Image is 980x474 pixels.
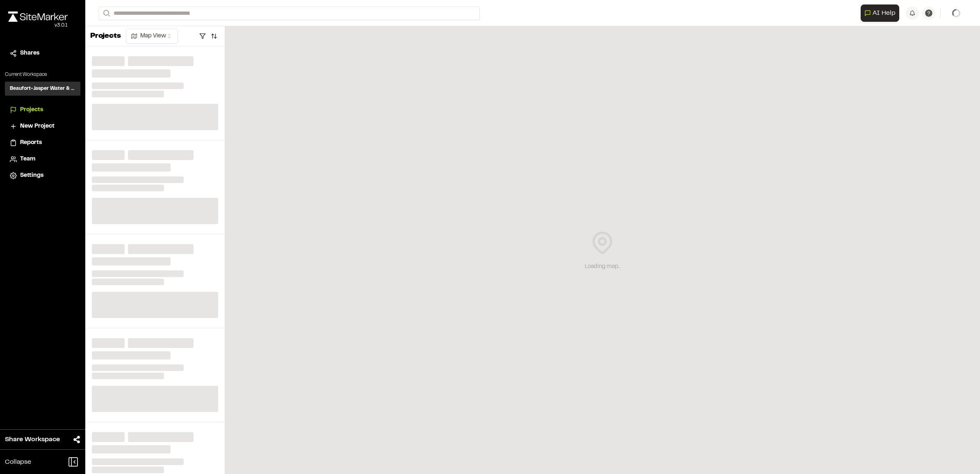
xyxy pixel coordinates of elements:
span: Team [20,155,35,164]
span: Collapse [5,457,31,467]
div: Open AI Assistant [861,5,903,22]
button: Search [98,7,113,20]
a: Team [10,155,75,164]
p: Current Workspace [5,71,80,78]
span: Settings [20,171,43,180]
a: Projects [10,105,75,114]
div: Loading map... [585,262,620,271]
span: AI Help [873,8,896,18]
a: Reports [10,138,75,147]
img: rebrand.png [8,11,68,22]
span: Share Workspace [5,435,60,444]
span: New Project [20,122,55,131]
span: Projects [20,105,43,114]
p: Projects [90,31,121,42]
span: Shares [20,49,39,58]
div: Oh geez...please don't... [8,22,68,29]
span: Reports [20,138,42,147]
a: New Project [10,122,75,131]
button: Open AI Assistant [861,5,899,22]
h3: Beaufort-Jasper Water & Sewer Authority [10,85,75,92]
a: Shares [10,49,75,58]
a: Settings [10,171,75,180]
